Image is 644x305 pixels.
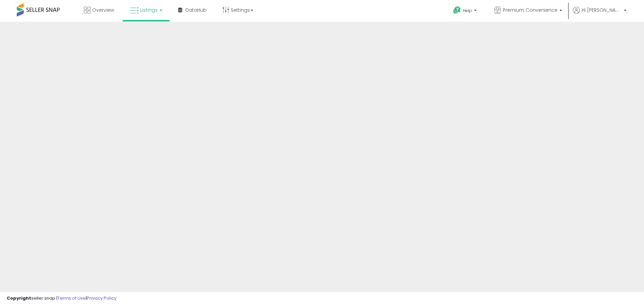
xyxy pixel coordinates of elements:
[7,295,116,302] div: seller snap | |
[87,295,116,301] a: Privacy Policy
[573,7,627,22] a: Hi [PERSON_NAME]
[453,6,461,14] i: Get Help
[7,295,31,301] strong: Copyright
[448,1,483,22] a: Help
[582,7,622,13] span: Hi [PERSON_NAME]
[185,7,207,13] span: DataHub
[140,7,158,13] span: Listings
[57,295,86,301] a: Terms of Use
[92,7,114,13] span: Overview
[463,8,472,13] span: Help
[503,7,557,13] span: Premium Convenience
